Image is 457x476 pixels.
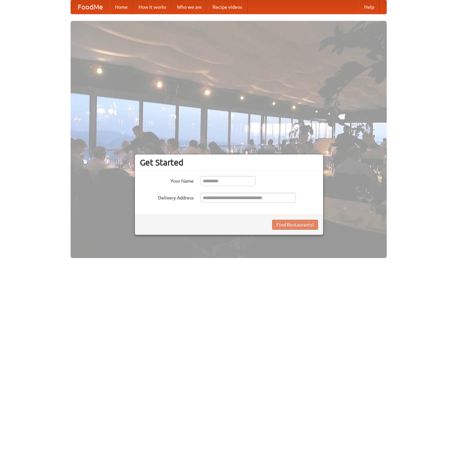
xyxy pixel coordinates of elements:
[140,176,194,184] label: Your Name
[207,0,247,14] a: Recipe videos
[140,157,318,168] h3: Get Started
[272,220,318,230] button: Find Restaurants!
[71,0,110,14] a: FoodMe
[110,0,133,14] a: Home
[172,0,207,14] a: Who we are
[140,193,194,201] label: Delivery Address
[359,0,380,14] a: Help
[133,0,172,14] a: How it works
